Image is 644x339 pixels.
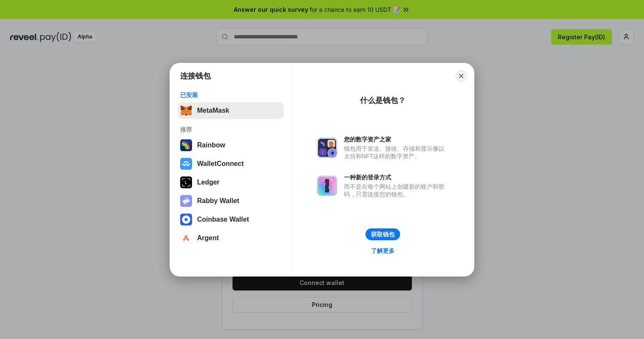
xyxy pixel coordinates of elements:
button: Rabby Wallet [178,193,284,209]
button: Argent [178,230,284,247]
div: 推荐 [180,126,281,133]
img: svg+xml,%3Csvg%20xmlns%3D%22http%3A%2F%2Fwww.w3.org%2F2000%2Fsvg%22%20fill%3D%22none%22%20viewBox... [317,176,337,196]
img: svg+xml,%3Csvg%20width%3D%22120%22%20height%3D%22120%22%20viewBox%3D%220%200%20120%20120%22%20fil... [180,139,192,151]
img: svg+xml,%3Csvg%20xmlns%3D%22http%3A%2F%2Fwww.w3.org%2F2000%2Fsvg%22%20width%3D%2228%22%20height%3... [180,176,192,188]
div: Ledger [197,179,219,186]
a: 了解更多 [366,245,400,256]
button: Rainbow [178,137,284,154]
div: Rabby Wallet [197,197,239,205]
h1: 连接钱包 [180,71,211,81]
div: 而不是在每个网站上创建新的账户和密码，只需连接您的钱包。 [344,183,449,198]
img: svg+xml,%3Csvg%20xmlns%3D%22http%3A%2F%2Fwww.w3.org%2F2000%2Fsvg%22%20fill%3D%22none%22%20viewBox... [317,138,337,158]
img: svg+xml,%3Csvg%20fill%3D%22none%22%20height%3D%2233%22%20viewBox%3D%220%200%2035%2033%22%20width%... [180,105,192,117]
div: 钱包用于发送、接收、存储和显示像以太坊和NFT这样的数字资产。 [344,145,449,160]
div: WalletConnect [197,160,244,168]
button: Coinbase Wallet [178,211,284,228]
div: Argent [197,234,219,242]
div: 了解更多 [371,247,395,255]
button: Ledger [178,174,284,191]
div: 您的数字资产之家 [344,136,449,143]
div: Coinbase Wallet [197,216,249,223]
img: svg+xml,%3Csvg%20xmlns%3D%22http%3A%2F%2Fwww.w3.org%2F2000%2Fsvg%22%20fill%3D%22none%22%20viewBox... [180,195,192,207]
button: Close [455,70,467,82]
img: svg+xml,%3Csvg%20width%3D%2228%22%20height%3D%2228%22%20viewBox%3D%220%200%2028%2028%22%20fill%3D... [180,232,192,244]
img: svg+xml,%3Csvg%20width%3D%2228%22%20height%3D%2228%22%20viewBox%3D%220%200%2028%2028%22%20fill%3D... [180,158,192,170]
div: Rainbow [197,141,225,149]
button: 获取钱包 [365,228,400,240]
button: MetaMask [178,102,284,119]
div: MetaMask [197,107,229,114]
div: 一种新的登录方式 [344,174,449,181]
div: 获取钱包 [371,231,395,238]
img: svg+xml,%3Csvg%20width%3D%2228%22%20height%3D%2228%22%20viewBox%3D%220%200%2028%2028%22%20fill%3D... [180,214,192,225]
div: 已安装 [180,91,281,99]
div: 什么是钱包？ [360,95,406,106]
button: WalletConnect [178,155,284,172]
